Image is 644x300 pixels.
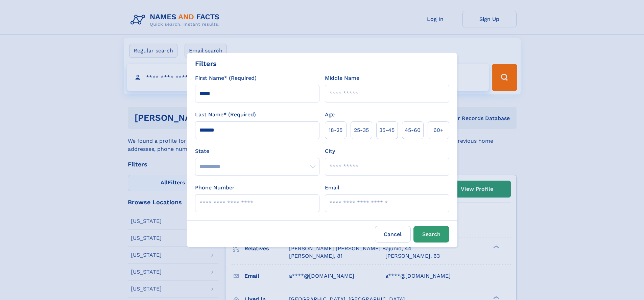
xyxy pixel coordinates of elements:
[379,126,395,134] span: 35‑45
[405,126,421,134] span: 45‑60
[413,226,449,243] button: Search
[195,111,256,119] label: Last Name* (Required)
[195,184,235,192] label: Phone Number
[325,111,335,119] label: Age
[433,126,444,134] span: 60+
[329,126,342,134] span: 18‑25
[375,226,411,243] label: Cancel
[195,59,217,69] div: Filters
[354,126,369,134] span: 25‑35
[195,74,257,82] label: First Name* (Required)
[325,184,339,192] label: Email
[195,147,319,155] label: State
[325,147,335,155] label: City
[325,74,359,82] label: Middle Name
